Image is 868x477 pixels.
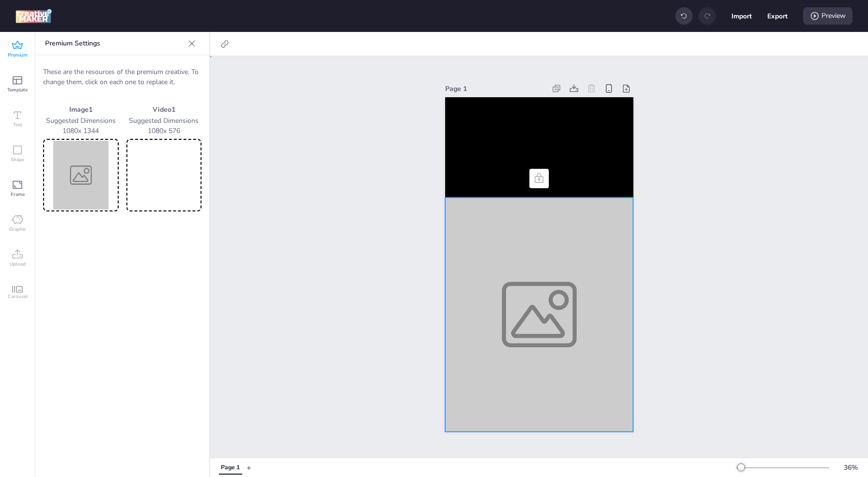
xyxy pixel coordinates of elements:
[10,260,26,268] span: Upload
[214,459,247,476] div: Tabs
[45,141,117,209] img: Preview
[43,104,119,115] p: Image 1
[15,9,52,23] img: logo Creative Maker
[11,156,24,164] span: Shape
[221,463,240,472] div: Page 1
[7,86,28,94] span: Template
[11,191,25,198] span: Frame
[126,126,202,136] p: 1080 x 576
[126,104,202,115] p: Video 1
[126,116,202,126] p: Suggested Dimensions
[9,225,26,233] span: Graphic
[803,7,852,25] div: Preview
[767,6,788,26] button: Export
[731,6,752,26] button: Import
[43,116,119,126] p: Suggested Dimensions
[13,121,22,129] span: Text
[45,32,184,55] p: Premium Settings
[839,462,862,473] div: 36 %
[247,459,251,476] button: +
[8,51,28,59] span: Premium
[43,126,119,136] p: 1080 x 1344
[8,293,28,300] span: Carousel
[445,84,546,94] div: Page 1
[43,67,201,87] p: These are the resources of the premium creative. To change them, click on each one to replace it.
